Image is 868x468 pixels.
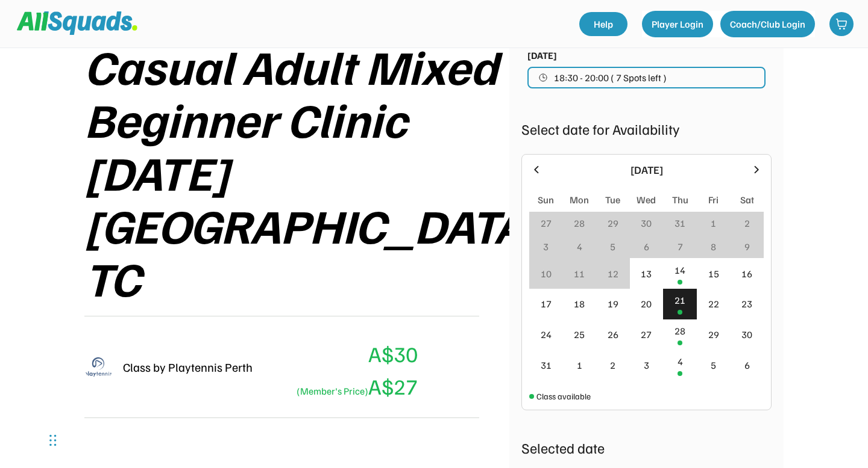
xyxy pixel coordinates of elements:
[740,192,754,207] div: Sat
[541,358,552,372] div: 31
[536,390,591,402] div: Class available
[744,216,750,230] div: 2
[538,192,554,207] div: Sun
[641,297,652,311] div: 20
[574,297,585,311] div: 18
[550,162,743,178] div: [DATE]
[644,239,649,254] div: 6
[744,239,750,254] div: 9
[123,358,253,376] div: Class by Playtennis Perth
[574,216,585,230] div: 28
[521,118,772,140] div: Select date for Availability
[579,12,627,36] a: Help
[641,266,652,281] div: 13
[610,358,615,372] div: 2
[720,11,815,37] button: Coach/Club Login
[675,216,685,230] div: 31
[292,370,418,402] div: A$27
[521,437,772,458] div: Selected date
[675,263,685,277] div: 14
[641,327,652,342] div: 27
[744,358,750,372] div: 6
[642,11,713,37] button: Player Login
[711,358,716,372] div: 5
[541,216,552,230] div: 27
[708,192,719,207] div: Fri
[541,327,552,342] div: 24
[541,266,552,281] div: 10
[577,358,582,372] div: 1
[675,324,685,338] div: 28
[84,39,541,304] div: Casual Adult Mixed Beginner Clinic [DATE] [GEOGRAPHIC_DATA] TC
[543,239,549,254] div: 3
[741,327,752,342] div: 30
[708,327,719,342] div: 29
[672,192,688,207] div: Thu
[741,266,752,281] div: 16
[554,73,667,82] span: 18:30 - 20:00 ( 7 Spots left )
[610,239,615,254] div: 5
[577,239,582,254] div: 4
[708,266,719,281] div: 15
[711,216,716,230] div: 1
[835,18,848,30] img: shopping-cart-01%20%281%29.svg
[741,297,752,311] div: 23
[527,67,766,88] button: 18:30 - 20:00 ( 7 Spots left )
[608,297,618,311] div: 19
[605,192,620,207] div: Tue
[678,354,683,369] div: 4
[17,11,137,34] img: Squad%20Logo.svg
[527,48,557,63] div: [DATE]
[570,192,589,207] div: Mon
[637,192,656,207] div: Wed
[574,327,585,342] div: 25
[574,266,585,281] div: 11
[678,239,683,254] div: 7
[708,297,719,311] div: 22
[608,216,618,230] div: 29
[711,239,716,254] div: 8
[368,337,418,370] div: A$30
[541,297,552,311] div: 17
[608,266,618,281] div: 12
[297,385,368,397] font: (Member's Price)
[84,353,113,381] img: playtennis%20blue%20logo%201.png
[644,358,649,372] div: 3
[641,216,652,230] div: 30
[608,327,618,342] div: 26
[675,293,685,307] div: 21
